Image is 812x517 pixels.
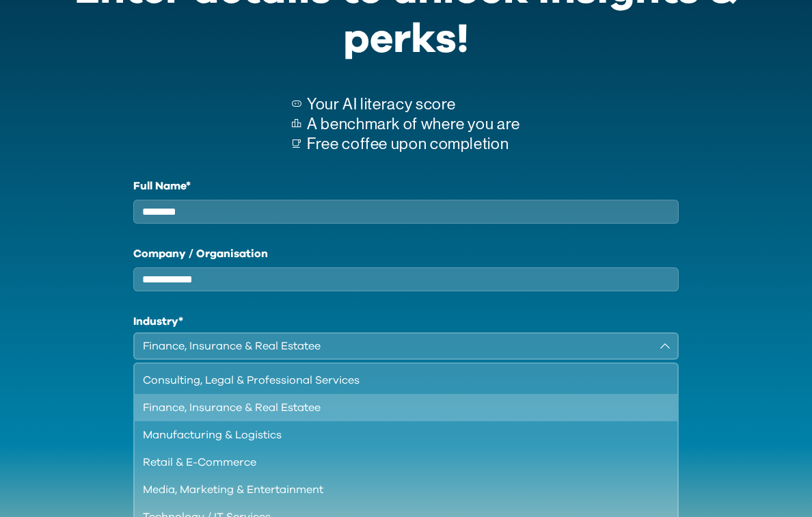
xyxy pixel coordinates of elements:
[307,114,520,134] p: A benchmark of where you are
[133,313,679,330] h1: Industry*
[133,332,679,360] button: Finance, Insurance & Real Estatee
[143,481,653,498] div: Media, Marketing & Entertainment
[143,399,653,416] div: Finance, Insurance & Real Estatee
[143,372,653,388] div: Consulting, Legal & Professional Services
[133,178,679,194] label: Full Name*
[133,246,679,262] label: Company / Organisation
[143,427,653,443] div: Manufacturing & Logistics
[307,134,520,154] p: Free coffee upon completion
[307,94,520,114] p: Your AI literacy score
[143,338,650,354] div: Finance, Insurance & Real Estatee
[143,454,653,470] div: Retail & E-Commerce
